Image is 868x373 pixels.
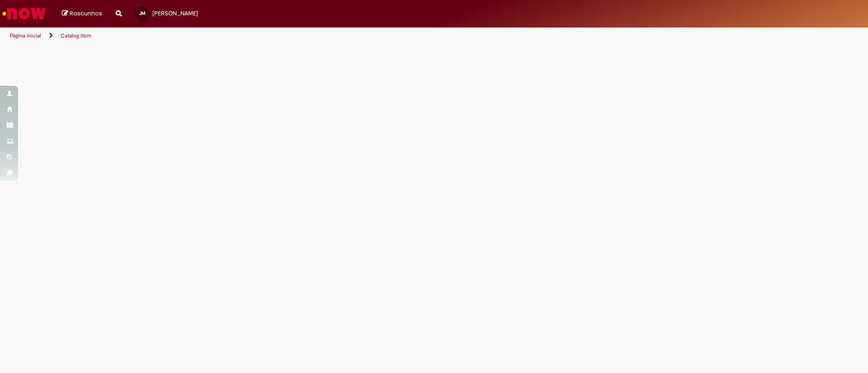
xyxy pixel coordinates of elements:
img: ServiceNow [1,5,47,23]
a: Catalog Item [61,32,91,39]
span: [PERSON_NAME] [152,9,198,17]
a: Rascunhos [62,9,102,18]
a: Página inicial [10,32,41,39]
span: JM [139,10,146,16]
span: Rascunhos [70,9,102,18]
ul: Trilhas de página [7,28,572,44]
